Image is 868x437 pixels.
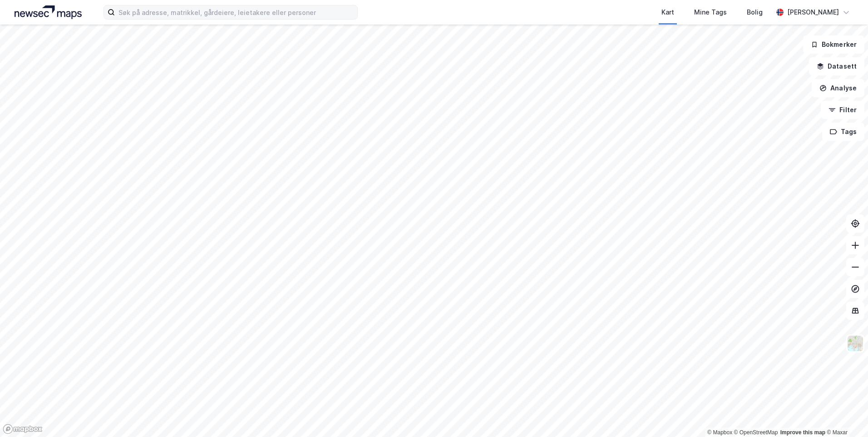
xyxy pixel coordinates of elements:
button: Filter [821,101,864,119]
img: Z [847,335,864,352]
div: [PERSON_NAME] [787,7,839,18]
button: Bokmerker [803,35,864,54]
a: OpenStreetMap [734,429,778,436]
a: Mapbox [707,429,732,436]
button: Analyse [812,79,864,97]
input: Søk på adresse, matrikkel, gårdeiere, leietakere eller personer [115,5,357,19]
a: Mapbox homepage [3,424,43,434]
a: Improve this map [780,429,825,436]
button: Tags [822,123,864,141]
img: logo.a4113a55bc3d86da70a041830d287a7e.svg [15,5,82,19]
div: Mine Tags [694,7,727,18]
iframe: Chat Widget [823,393,868,437]
button: Datasett [809,57,864,75]
div: Kart [661,7,674,18]
div: Bolig [747,7,763,18]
